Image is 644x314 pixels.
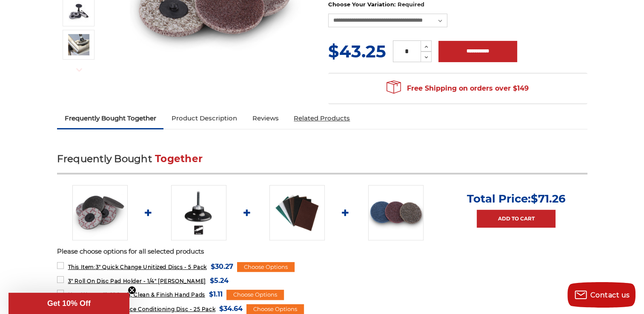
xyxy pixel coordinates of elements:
p: Please choose options for all selected products [57,247,587,257]
span: 3" Roll On Disc Pad Holder - 1/4" [PERSON_NAME] [68,278,206,284]
span: 3" Quick Change Unitized Discs - 5 Pack [68,264,206,270]
div: Get 10% OffClose teaser [9,293,129,314]
span: $5.24 [210,275,229,286]
a: Product Description [163,109,244,128]
button: Close teaser [128,286,136,294]
p: Total Price: [467,192,566,206]
span: Free Shipping on orders over $149 [386,80,529,97]
a: Add to Cart [477,210,555,228]
strong: This Item: [68,264,95,270]
label: Choose Your Variation: [328,0,587,9]
span: Contact us [590,291,630,299]
button: Contact us [567,282,635,308]
a: Frequently Bought Together [57,109,164,128]
img: 3" Quick Change Unitized Discs - 5 Pack [68,1,89,22]
span: Together [155,153,203,165]
img: 3" Quick Change Unitized Discs - 5 Pack [72,185,128,240]
span: $1.11 [209,288,223,300]
span: Non Woven 6"x9" Scuff, Clean & Finish Hand Pads [68,291,205,298]
div: Choose Options [237,262,295,272]
span: Frequently Bought [57,153,152,165]
div: Choose Options [226,290,284,300]
span: 3" Quick Change Surface Conditioning Disc - 25 Pack [68,306,215,312]
span: Get 10% Off [47,299,91,308]
a: Related Products [286,109,358,128]
span: $43.25 [328,41,386,62]
a: Reviews [244,109,286,128]
span: $71.26 [531,192,566,206]
button: Next [69,60,89,79]
small: Required [397,1,424,8]
span: $30.27 [211,261,233,272]
img: 3" Quick Change Unitized Discs - 5 Pack [68,34,89,55]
